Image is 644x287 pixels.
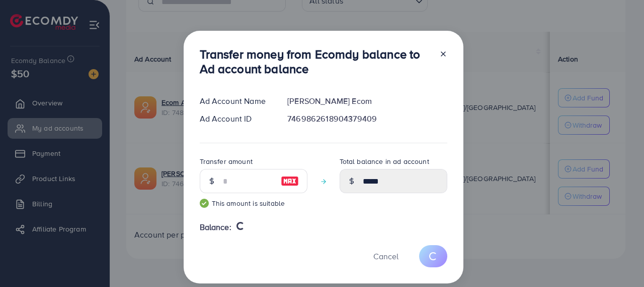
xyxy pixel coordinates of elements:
label: Transfer amount [200,156,253,166]
img: image [281,175,299,187]
span: Cancel [373,251,398,262]
button: Cancel [361,245,411,267]
small: This amount is suitable [200,198,307,208]
div: Ad Account Name [192,95,280,107]
label: Total balance in ad account [340,156,429,166]
span: Balance: [200,221,231,233]
h3: Transfer money from Ecomdy balance to Ad account balance [200,47,431,76]
img: guide [200,199,209,208]
div: 7469862618904379409 [279,113,455,125]
div: [PERSON_NAME] Ecom [279,95,455,107]
iframe: Chat [601,242,636,279]
div: Ad Account ID [192,113,280,125]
